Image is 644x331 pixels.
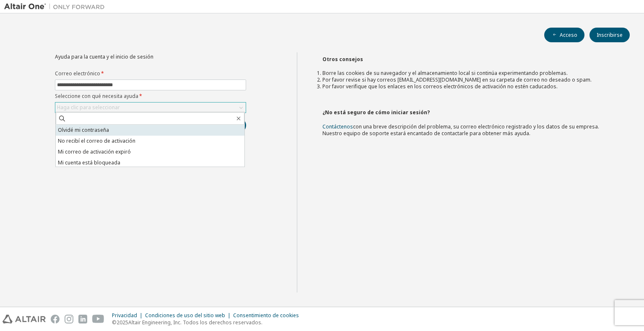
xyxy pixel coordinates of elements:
img: altair_logo.svg [3,315,46,323]
font: Acceso [560,31,577,38]
font: Haga clic para seleccionar [57,104,120,111]
font: Altair Engineering, Inc. Todos los derechos reservados. [128,319,262,326]
img: youtube.svg [92,315,104,323]
font: con una breve descripción del problema, su correo electrónico registrado y los datos de su empres... [322,123,599,137]
font: 2025 [117,319,128,326]
font: ¿No está seguro de cómo iniciar sesión? [322,109,430,116]
img: linkedin.svg [78,315,87,323]
img: instagram.svg [65,315,73,323]
font: Inscribirse [597,31,623,38]
font: Correo electrónico [55,70,100,77]
font: Seleccione con qué necesita ayuda [55,92,138,100]
font: Por favor verifique que los enlaces en los correos electrónicos de activación no estén caducados. [322,83,558,90]
font: Privacidad [112,312,137,319]
font: Borre las cookies de su navegador y el almacenamiento local si continúa experimentando problemas. [322,69,568,77]
font: © [112,319,117,326]
font: Por favor revise si hay correos [EMAIL_ADDRESS][DOMAIN_NAME] en su carpeta de correo no deseado o... [322,76,592,83]
font: Otros consejos [322,56,363,63]
a: Contáctenos [322,123,353,130]
img: facebook.svg [51,315,60,323]
font: Consentimiento de cookies [233,312,299,319]
button: Acceso [544,28,584,42]
font: Ayuda para la cuenta y el inicio de sesión [55,53,153,60]
img: Altair Uno [4,3,109,11]
button: Inscribirse [589,28,630,42]
div: Haga clic para seleccionar [55,103,246,113]
font: Olvidé mi contraseña [58,126,109,133]
font: Condiciones de uso del sitio web [145,312,225,319]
